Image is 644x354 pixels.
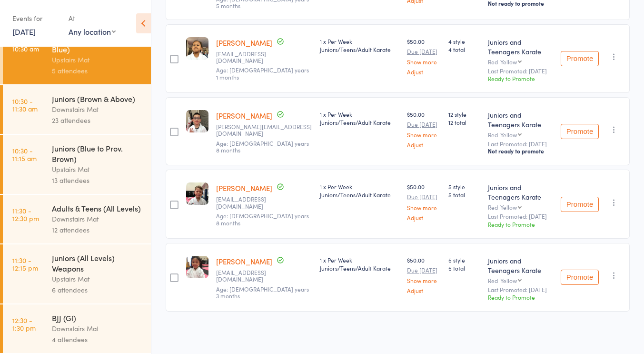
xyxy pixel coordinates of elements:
a: 9:45 -10:30 amJuniors (White to Prov. Blue)Upstairs Mat5 attendees [3,25,151,84]
span: 5 total [448,191,480,199]
div: Red [488,131,553,138]
button: Promote [561,270,599,285]
div: Yellow [500,131,517,138]
span: 5 style [448,256,480,264]
div: 12 attendees [52,224,143,235]
span: Age: [DEMOGRAPHIC_DATA] years 8 months [216,139,309,154]
div: Ready to Promote [488,220,553,228]
small: Last Promoted: [DATE] [488,68,553,74]
div: Juniors and Teenagers Karate [488,110,553,129]
div: $50.00 [407,182,441,220]
span: 4 style [448,37,480,45]
div: Juniors and Teenagers Karate [488,37,553,56]
div: Downstairs Mat [52,323,143,334]
div: 23 attendees [52,115,143,126]
small: domw@outlook.com.au [216,196,312,210]
a: [PERSON_NAME] [216,111,272,121]
a: 12:30 -1:30 pmBJJ (Gi)Downstairs Mat4 attendees [3,304,151,353]
small: Due [DATE] [407,193,441,200]
a: 11:30 -12:15 pmJuniors (All Levels) WeaponsUpstairs Mat6 attendees [3,244,151,303]
a: [PERSON_NAME] [216,38,272,48]
a: 11:30 -12:30 pmAdults & Teens (All Levels)Downstairs Mat12 attendees [3,195,151,243]
span: 12 total [448,118,480,126]
div: $50.00 [407,256,441,293]
div: Juniors (Blue to Prov. Brown) [52,143,143,164]
div: 1 x Per Week Juniors/Teens/Adult Karate [320,37,399,53]
div: 1 x Per Week Juniors/Teens/Adult Karate [320,110,399,126]
small: Last Promoted: [DATE] [488,286,553,293]
div: Red [488,59,553,65]
a: Adjust [407,69,441,75]
img: image1682724421.png [186,37,208,60]
div: 1 x Per Week Juniors/Teens/Adult Karate [320,256,399,272]
div: 5 attendees [52,65,143,76]
a: Show more [407,131,441,138]
button: Promote [561,197,599,212]
time: 12:30 - 1:30 pm [12,316,36,332]
span: Age: [DEMOGRAPHIC_DATA] years 8 months [216,212,309,226]
div: Yellow [500,59,517,65]
small: tony_shu@hotmail.com [216,123,312,137]
img: image1728688326.png [186,110,208,132]
time: 10:30 - 11:15 am [12,147,37,162]
div: Any location [69,26,116,37]
small: Last Promoted: [DATE] [488,141,553,147]
small: Due [DATE] [407,267,441,273]
small: Due [DATE] [407,121,441,128]
div: Not ready to promote [488,147,553,155]
span: 5 style [448,182,480,191]
div: $50.00 [407,37,441,75]
button: Promote [561,51,599,66]
div: Juniors (Brown & Above) [52,93,143,104]
time: 11:30 - 12:15 pm [12,256,38,272]
div: Events for [12,10,59,26]
div: Juniors and Teenagers Karate [488,256,553,275]
span: 4 total [448,45,480,53]
div: Downstairs Mat [52,213,143,224]
div: Upstairs Mat [52,273,143,284]
a: Adjust [407,214,441,221]
small: Due [DATE] [407,48,441,55]
div: Juniors (All Levels) Weapons [52,253,143,273]
div: Ready to Promote [488,74,553,82]
div: 1 x Per Week Juniors/Teens/Adult Karate [320,182,399,199]
button: Promote [561,124,599,139]
div: 13 attendees [52,175,143,186]
div: 4 attendees [52,334,143,345]
small: ekkyrakhma@gmail.com [216,269,312,283]
a: Adjust [407,287,441,293]
div: Upstairs Mat [52,164,143,175]
div: Yellow [500,204,517,210]
div: Downstairs Mat [52,104,143,115]
span: 5 total [448,264,480,272]
div: Juniors and Teenagers Karate [488,182,553,202]
span: 12 style [448,110,480,118]
div: At [69,10,116,26]
div: Red [488,204,553,210]
a: Adjust [407,142,441,148]
a: Show more [407,277,441,283]
time: 11:30 - 12:30 pm [12,207,39,222]
a: [PERSON_NAME] [216,256,272,266]
a: Show more [407,59,441,65]
a: 10:30 -11:30 amJuniors (Brown & Above)Downstairs Mat23 attendees [3,85,151,134]
a: Show more [407,204,441,211]
a: [PERSON_NAME] [216,183,272,193]
small: angelika1981@gmail.com [216,51,312,64]
span: Age: [DEMOGRAPHIC_DATA] years 3 months [216,285,309,300]
div: Yellow [500,277,517,283]
div: Upstairs Mat [52,54,143,65]
div: Ready to Promote [488,293,553,301]
a: 10:30 -11:15 amJuniors (Blue to Prov. Brown)Upstairs Mat13 attendees [3,135,151,194]
div: 6 attendees [52,284,143,295]
span: Age: [DEMOGRAPHIC_DATA] years 1 months [216,66,309,81]
div: Red [488,277,553,283]
time: 9:45 - 10:30 am [12,37,39,52]
time: 10:30 - 11:30 am [12,97,38,112]
img: image1706307061.png [186,182,208,205]
img: image1731104900.png [186,256,208,278]
div: BJJ (Gi) [52,313,143,323]
small: Last Promoted: [DATE] [488,213,553,220]
a: [DATE] [12,26,36,37]
div: Adults & Teens (All Levels) [52,203,143,213]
